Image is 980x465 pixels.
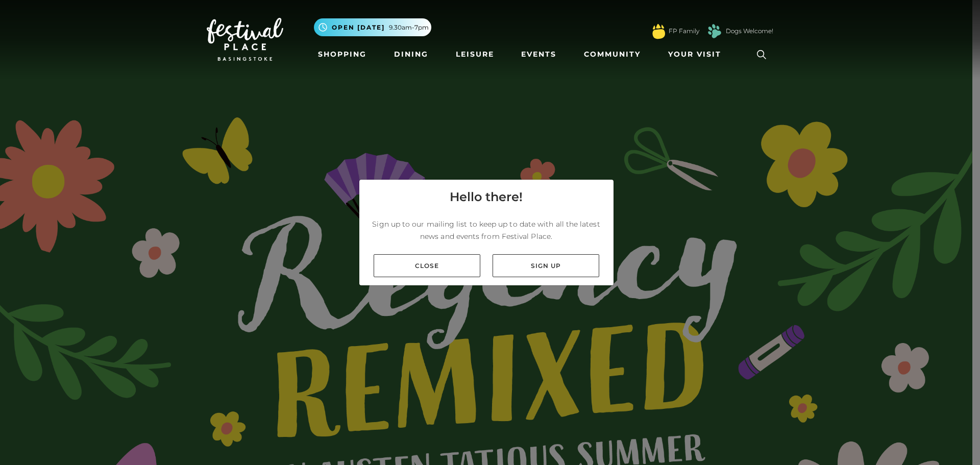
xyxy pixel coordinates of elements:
img: Festival Place Logo [207,18,283,61]
span: 9.30am-7pm [389,23,429,32]
p: Sign up to our mailing list to keep up to date with all the latest news and events from Festival ... [367,218,605,242]
a: Events [517,45,560,64]
a: Close [374,254,480,277]
span: Open [DATE] [332,23,385,32]
a: Leisure [452,45,498,64]
h4: Hello there! [450,188,523,206]
a: Community [580,45,645,64]
button: Open [DATE] 9.30am-7pm [314,18,431,36]
a: Your Visit [664,45,730,64]
a: Dogs Welcome! [726,27,773,36]
a: Dining [390,45,432,64]
a: Sign up [493,254,599,277]
a: FP Family [669,27,699,36]
span: Your Visit [668,49,721,60]
a: Shopping [314,45,371,64]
